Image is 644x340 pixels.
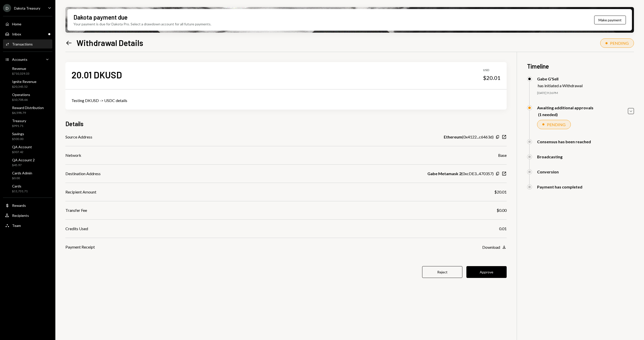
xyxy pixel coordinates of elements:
div: Ignite Revenue [12,79,36,84]
div: USD [483,68,501,72]
div: $0.00 [12,176,32,180]
div: Destination Address [65,171,101,177]
div: Testing DKUSD -> USDC details [71,98,501,104]
button: Approve [466,266,507,278]
div: $20,345.52 [12,85,36,89]
div: Transactions [12,42,33,46]
div: Operations [12,92,30,97]
div: Reward Distribution [12,106,44,110]
div: PENDING [610,41,629,45]
h3: Timeline [527,62,634,70]
div: $991.71 [12,124,26,128]
b: Ethereum [444,134,462,140]
div: (1 needed) [538,112,593,117]
div: Team [12,223,21,228]
b: Gabe Metamask 2 [427,171,461,177]
div: $6,598.79 [12,111,44,115]
div: ( 0xcDE3...470357 ) [427,171,494,177]
button: Reject [422,266,462,278]
a: Cards$11,731.71 [3,182,52,195]
div: Dakota Treasury [14,6,40,10]
div: has initiated a Withdrawal [538,83,583,88]
a: Accounts [3,55,52,64]
div: Payment has completed [537,184,582,189]
div: $45.97 [12,163,35,167]
div: $710,329.33 [12,72,29,76]
div: Credits Used [65,226,88,232]
a: QA Account 2$45.97 [3,156,52,168]
div: QA Account 2 [12,158,35,162]
div: [DATE] 9:26 PM [537,91,634,95]
div: Network [65,152,81,158]
div: 20.01 DKUSD [71,69,122,80]
div: $10,708.66 [12,98,30,102]
h1: Withdrawal Details [76,38,143,48]
div: D [3,4,11,12]
a: Treasury$991.71 [3,117,52,129]
a: Team [3,221,52,230]
a: Operations$10,708.66 [3,91,52,103]
a: Reward Distribution$6,598.79 [3,104,52,116]
a: Transactions [3,39,52,48]
a: QA Account$307.42 [3,143,52,155]
div: $11,731.71 [12,189,28,193]
a: Cards Admin$0.00 [3,169,52,181]
a: Inbox [3,29,52,38]
div: PENDING [547,122,566,127]
button: Make payment [594,16,626,24]
div: Revenue [12,66,29,71]
div: Dakota payment due [73,13,128,21]
h3: Details [65,120,84,128]
div: $500.00 [12,137,24,141]
div: Recipient Amount [65,189,96,195]
div: ( 0x4122...c6463d ) [444,134,494,140]
div: Broadcasting [537,154,562,159]
button: Download [482,245,507,250]
div: Rewards [12,203,26,208]
div: Savings [12,132,24,136]
div: QA Account [12,145,32,149]
div: Base [498,152,507,158]
div: Cards Admin [12,171,32,175]
div: 0.01 [499,226,507,232]
a: Savings$500.00 [3,130,52,142]
div: Transfer Fee [65,207,87,213]
div: $307.42 [12,150,32,154]
a: Ignite Revenue$20,345.52 [3,78,52,90]
div: Home [12,22,21,26]
div: Conversion [537,169,559,174]
div: Download [482,245,500,250]
div: Inbox [12,32,21,36]
div: Cards [12,184,28,188]
div: Consensus has been reached [537,139,591,144]
div: Gabe G'Sell [537,76,583,81]
div: Treasury [12,119,26,123]
div: Your payment is due for Dakota Pro. Select a drawdown account for all future payments. [73,21,211,27]
div: $0.00 [497,207,507,213]
div: Source Address [65,134,92,140]
a: Revenue$710,329.33 [3,65,52,77]
div: $20.01 [483,74,501,81]
div: Recipients [12,213,29,218]
a: Recipients [3,211,52,220]
a: Home [3,19,52,28]
div: $20.01 [494,189,507,195]
div: Accounts [12,57,27,62]
div: Awaiting additional approvals [537,105,593,110]
div: Payment Receipt [65,244,95,250]
a: Rewards [3,201,52,210]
